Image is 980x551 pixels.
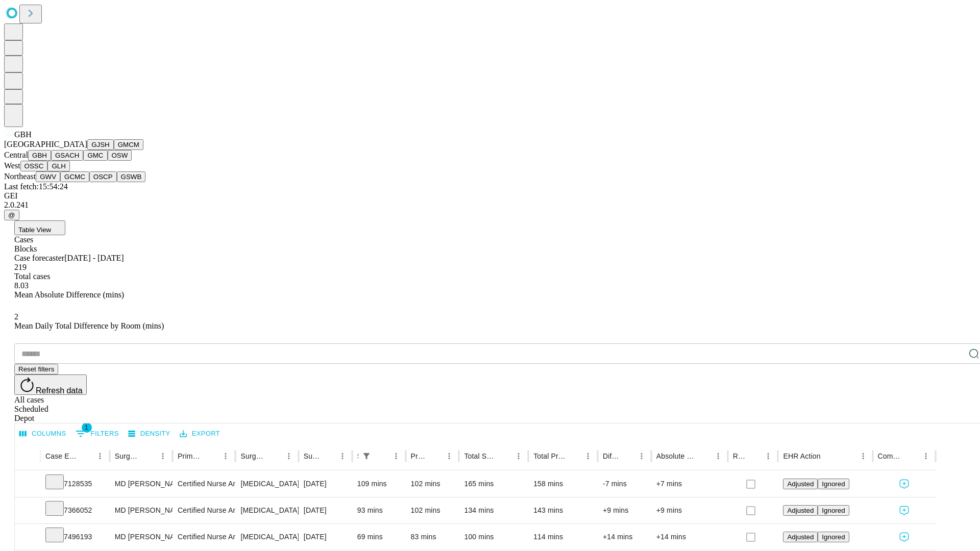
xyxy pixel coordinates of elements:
[4,210,19,220] button: @
[357,524,401,550] div: 69 mins
[20,475,35,493] button: Expand
[4,191,976,201] div: GEI
[428,449,442,463] button: Sort
[51,150,83,161] button: GSACH
[115,471,167,497] div: MD [PERSON_NAME] [PERSON_NAME] Md
[240,497,293,523] div: [MEDICAL_DATA] [MEDICAL_DATA] REMOVAL TUBES AND/OR OVARIES FOR UTERUS 250GM OR LESS
[45,524,105,550] div: 7496193
[359,449,374,463] button: Show filters
[321,449,335,463] button: Sort
[14,272,50,281] span: Total cases
[656,524,723,550] div: +14 mins
[603,524,646,550] div: +14 mins
[60,171,89,182] button: GCMC
[464,524,523,550] div: 100 mins
[115,524,167,550] div: MD [PERSON_NAME] [PERSON_NAME] Md
[178,452,203,460] div: Primary Service
[304,471,347,497] div: [DATE]
[267,449,282,463] button: Sort
[14,254,64,262] span: Case forecaster
[822,533,845,541] span: Ignored
[620,449,634,463] button: Sort
[282,449,296,463] button: Menu
[178,471,230,497] div: Certified Nurse Anesthetist
[733,452,746,460] div: Resolved in EHR
[117,171,146,182] button: GSWB
[89,171,117,182] button: OSCP
[4,140,87,148] span: [GEOGRAPHIC_DATA]
[304,452,320,460] div: Surgery Date
[603,497,646,523] div: +9 mins
[4,151,28,159] span: Central
[17,426,69,442] button: Select columns
[93,449,107,463] button: Menu
[411,524,454,550] div: 83 mins
[14,321,164,330] span: Mean Daily Total Difference by Room (mins)
[656,452,696,460] div: Absolute Difference
[497,449,511,463] button: Sort
[204,449,218,463] button: Sort
[711,449,725,463] button: Menu
[747,449,761,463] button: Sort
[240,524,293,550] div: [MEDICAL_DATA] [MEDICAL_DATA] AND OR [MEDICAL_DATA]
[389,449,403,463] button: Menu
[14,364,58,374] button: Reset filters
[822,480,845,488] span: Ignored
[45,471,105,497] div: 7128535
[126,426,173,442] button: Density
[8,211,15,219] span: @
[822,507,845,514] span: Ignored
[79,449,93,463] button: Sort
[36,171,60,182] button: GWV
[115,452,140,460] div: Surgeon Name
[14,290,124,299] span: Mean Absolute Difference (mins)
[108,150,132,161] button: OSW
[783,505,818,516] button: Adjusted
[82,422,92,433] span: 1
[178,497,230,523] div: Certified Nurse Anesthetist
[177,426,223,442] button: Export
[304,497,347,523] div: [DATE]
[697,449,711,463] button: Sort
[511,449,526,463] button: Menu
[4,201,976,210] div: 2.0.241
[304,524,347,550] div: [DATE]
[603,452,619,460] div: Difference
[411,471,454,497] div: 102 mins
[822,449,836,463] button: Sort
[114,139,143,150] button: GMCM
[178,524,230,550] div: Certified Nurse Anesthetist
[603,471,646,497] div: -7 mins
[533,524,593,550] div: 114 mins
[581,449,595,463] button: Menu
[141,449,156,463] button: Sort
[45,452,78,460] div: Case Epic Id
[878,452,903,460] div: Comments
[45,497,105,523] div: 7366052
[787,480,814,488] span: Adjusted
[14,263,27,271] span: 219
[567,449,581,463] button: Sort
[20,161,48,171] button: OSSC
[87,139,114,150] button: GJSH
[783,532,818,542] button: Adjusted
[14,374,87,395] button: Refresh data
[783,479,818,489] button: Adjusted
[818,532,849,542] button: Ignored
[240,471,293,497] div: [MEDICAL_DATA] [MEDICAL_DATA] REMOVAL TUBES AND/OR OVARIES FOR UTERUS 250GM OR LESS
[14,130,32,139] span: GBH
[240,452,266,460] div: Surgery Name
[14,312,18,321] span: 2
[787,507,814,514] span: Adjusted
[818,505,849,516] button: Ignored
[533,471,593,497] div: 158 mins
[20,502,35,520] button: Expand
[359,449,374,463] div: 1 active filter
[533,452,566,460] div: Total Predicted Duration
[14,281,29,290] span: 8.03
[656,471,723,497] div: +7 mins
[83,150,107,161] button: GMC
[47,161,69,171] button: GLH
[464,497,523,523] div: 134 mins
[904,449,919,463] button: Sort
